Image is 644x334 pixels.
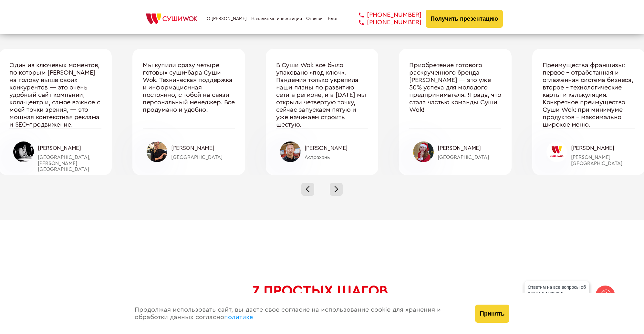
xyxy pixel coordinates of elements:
[328,16,338,21] a: Блог
[38,145,101,151] div: [PERSON_NAME]
[276,62,368,129] div: В Суши Wok все было упаковано «под ключ». Пандемия только укрепила наши планы по развитию сети в ...
[143,62,235,129] div: Мы купили сразу четыре готовых суши-бара Суши Wok. Техническая поддержка и информационная постоян...
[38,154,101,172] div: [GEOGRAPHIC_DATA], [PERSON_NAME][GEOGRAPHIC_DATA]
[207,16,247,21] a: О [PERSON_NAME]
[128,293,469,334] div: Продолжая использовать сайт, вы даете свое согласие на использование cookie для хранения и обрабо...
[525,281,589,305] div: Ответим на все вопросы об открытии вашего [PERSON_NAME]!
[409,62,501,129] div: Приобретение готового раскрученного бренда [PERSON_NAME] — это уже 50% успеха для молодого предпр...
[196,283,448,315] h2: чтобы открыть свой Суши Wok
[438,154,501,160] div: [GEOGRAPHIC_DATA]
[438,145,501,151] div: [PERSON_NAME]
[305,145,368,151] div: [PERSON_NAME]
[305,154,368,160] div: Астрахань
[9,62,101,129] div: Один из ключевых моментов, по которым [PERSON_NAME] на голову выше своих конкурентов — это очень ...
[224,314,253,320] a: политике
[475,305,509,323] button: Принять
[306,16,324,21] a: Отзывы
[349,19,421,26] a: [PHONE_NUMBER]
[571,145,635,151] div: [PERSON_NAME]
[171,145,235,151] div: [PERSON_NAME]
[571,154,635,166] div: [PERSON_NAME][GEOGRAPHIC_DATA]
[349,11,421,19] a: [PHONE_NUMBER]
[141,12,203,26] img: СУШИWOK
[251,16,302,21] a: Начальные инвестиции
[252,284,392,298] span: 7 ПРОСТЫХ ШАГОВ,
[426,10,503,28] button: Получить презентацию
[543,62,635,129] div: Преимущества франшизы: первое – отработанная и отлаженная система бизнеса, второе – технологическ...
[171,154,235,160] div: [GEOGRAPHIC_DATA]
